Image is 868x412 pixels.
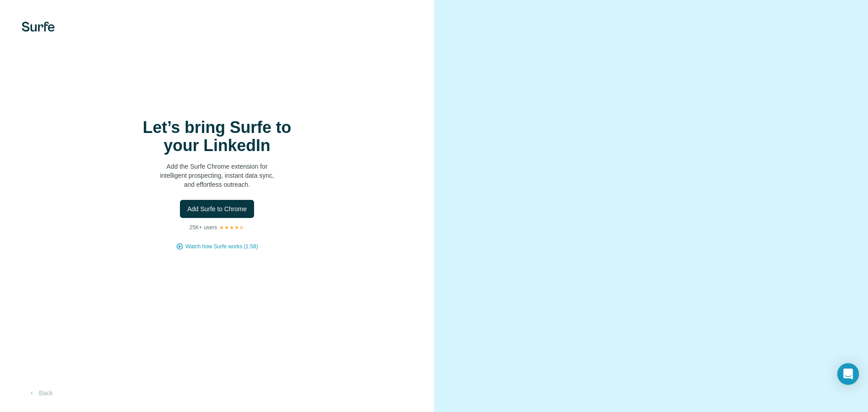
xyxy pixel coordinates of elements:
[187,204,247,213] span: Add Surfe to Chrome
[22,22,55,32] img: Surfe's logo
[219,225,245,230] img: Rating Stars
[22,385,59,401] button: Back
[180,200,254,218] button: Add Surfe to Chrome
[837,363,859,385] div: Open Intercom Messenger
[127,162,307,189] p: Add the Surfe Chrome extension for intelligent prospecting, instant data sync, and effortless out...
[189,223,217,232] p: 25K+ users
[127,118,307,155] h1: Let’s bring Surfe to your LinkedIn
[185,242,258,251] button: Watch how Surfe works (1:58)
